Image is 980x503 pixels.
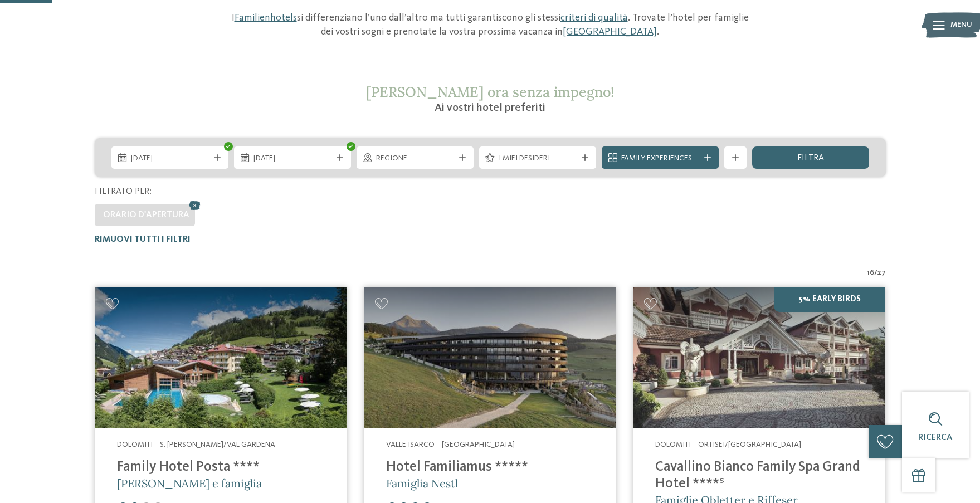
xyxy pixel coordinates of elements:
a: criteri di qualità [560,13,628,23]
span: 27 [877,267,886,279]
span: filtra [797,154,824,163]
span: Famiglia Nestl [386,476,458,490]
p: I si differenziano l’uno dall’altro ma tutti garantiscono gli stessi . Trovate l’hotel per famigl... [226,11,755,39]
span: [PERSON_NAME] e famiglia [117,476,262,490]
span: [DATE] [253,153,331,164]
img: Cercate un hotel per famiglie? Qui troverete solo i migliori! [364,287,616,429]
span: Family Experiences [621,153,699,164]
span: Dolomiti – Ortisei/[GEOGRAPHIC_DATA] [655,441,801,448]
a: [GEOGRAPHIC_DATA] [563,27,657,37]
span: / [874,267,877,279]
img: Family Spa Grand Hotel Cavallino Bianco ****ˢ [633,287,885,429]
a: Familienhotels [235,13,297,23]
span: Filtrato per: [95,187,152,196]
h4: Family Hotel Posta **** [117,459,325,476]
span: 16 [867,267,874,279]
img: Cercate un hotel per famiglie? Qui troverete solo i migliori! [95,287,347,429]
span: [PERSON_NAME] ora senza impegno! [366,83,615,101]
span: Ricerca [918,433,953,442]
span: Rimuovi tutti i filtri [95,235,191,244]
span: Ai vostri hotel preferiti [435,102,545,114]
span: Regione [376,153,454,164]
span: I miei desideri [499,153,577,164]
span: Orario d'apertura [103,211,189,219]
span: [DATE] [131,153,209,164]
span: Dolomiti – S. [PERSON_NAME]/Val Gardena [117,441,275,448]
h4: Cavallino Bianco Family Spa Grand Hotel ****ˢ [655,459,863,492]
span: Valle Isarco – [GEOGRAPHIC_DATA] [386,441,515,448]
